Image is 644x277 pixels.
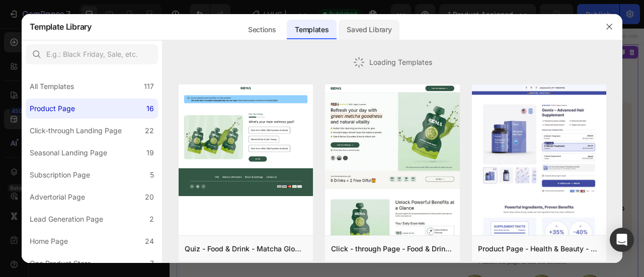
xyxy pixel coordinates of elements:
[331,120,566,142] strong: Stops & Prevents Recurring BV & Yeast Infections — Long-lasting relief
[339,20,399,40] div: Saved Library
[179,84,313,196] img: quiz-1.png
[331,243,454,255] div: Click - through Page - Food & Drink - Matcha Glow Shot
[150,257,154,269] div: 7
[30,213,103,225] div: Lead Generation Page
[274,153,286,165] button: Carousel Next Arrow
[30,14,92,40] h2: Template Library
[30,80,74,93] div: All Templates
[30,125,122,137] div: Click-through Landing Page
[378,79,397,89] strong: 4.8/5
[144,80,154,93] div: 117
[240,20,284,40] div: Sections
[30,191,85,203] div: Advertorial Page
[357,79,587,89] p: Rated From Reviews
[30,257,91,269] div: One Product Store
[30,103,75,115] div: Product Page
[311,23,550,75] strong: Get Rid of Odor ‘Down There’ That Ruins Intimacy — Finally, a Natural Solution That Works.
[331,225,578,246] strong: Just 2 Delicious, Strawberry-Flavored Gummies a Day — Discreet, no mess, no embarrassment
[145,125,154,137] div: 22
[545,26,568,35] div: hero p
[149,213,154,225] div: 2
[26,44,158,64] input: E.g.: Black Friday, Sale, etc.
[150,169,154,181] div: 5
[145,191,154,203] div: 20
[185,243,307,255] div: Quiz - Food & Drink - Matcha Glow Shot
[331,208,539,217] strong: 100% Natural, FDA-Approved, Hormone-Free, Sugar-Free
[331,149,575,171] strong: Restores Healthy pH Balance ‘Down There’ supports natural vaginal flora — For all-day comfort and...
[331,103,576,113] strong: Eliminates Embarrassing Odor — Feel fresh and confident every day
[146,147,154,159] div: 19
[610,228,634,252] div: Open Intercom Messenger
[331,254,560,275] strong: Clinically Proven Natural Blends — Probiotics, [MEDICAL_DATA], Cranberry & more for lasting comfo...
[478,243,601,255] div: Product Page - Health & Beauty - Hair Supplement
[30,169,90,181] div: Subscription Page
[369,57,432,67] span: Loading Templates
[287,20,337,40] div: Templates
[416,79,434,89] strong: 1819
[331,178,555,200] strong: Relieves Discomfort & Itching ‘Down There’ — Gentle, soothing support
[145,235,154,247] div: 24
[30,147,107,159] div: Seasonal Landing Page
[146,103,154,115] div: 16
[30,235,68,247] div: Home Page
